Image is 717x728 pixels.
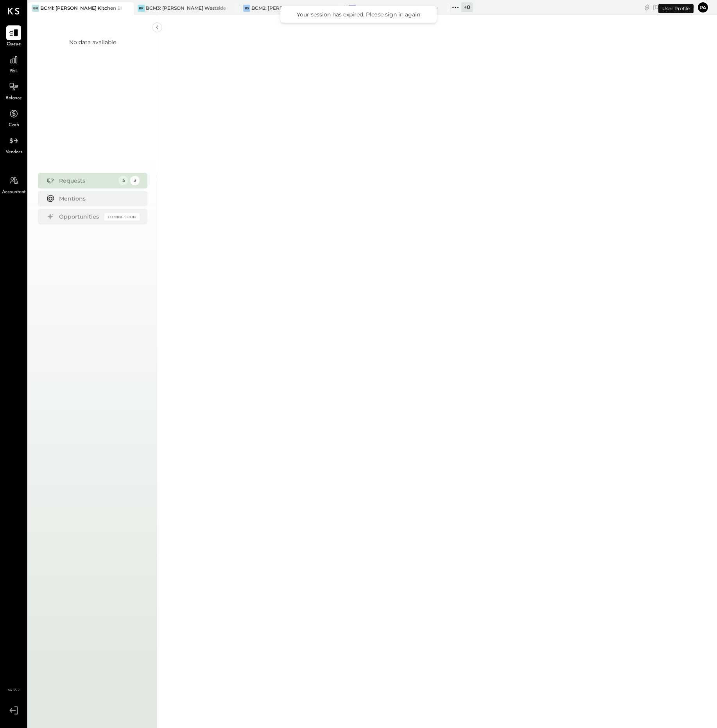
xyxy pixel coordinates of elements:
[643,3,651,11] div: copy link
[658,4,694,13] div: User Profile
[0,106,27,129] a: Cash
[251,5,333,11] div: BCM2: [PERSON_NAME] American Cooking
[5,95,22,102] span: Balance
[9,122,19,129] span: Cash
[138,5,145,12] div: BR
[349,5,356,12] div: BB
[40,5,122,11] div: BCM1: [PERSON_NAME] Kitchen Bar Market
[0,25,27,48] a: Queue
[0,79,27,102] a: Balance
[118,176,128,185] div: 15
[104,213,140,221] div: Coming Soon
[288,11,429,18] div: Your session has expired. Please sign in again
[2,189,26,196] span: Accountant
[697,1,709,14] button: Pa
[357,5,439,11] div: BHG: [PERSON_NAME] Hospitality Group, LLC
[130,176,140,185] div: 3
[9,68,18,75] span: P&L
[461,2,473,12] div: + 0
[59,213,100,221] div: Opportunities
[243,5,250,12] div: BS
[0,52,27,75] a: P&L
[59,195,136,203] div: Mentions
[69,38,116,46] div: No data available
[0,173,27,196] a: Accountant
[7,41,21,48] span: Queue
[0,133,27,156] a: Vendors
[653,4,695,11] div: [DATE]
[146,5,228,11] div: BCM3: [PERSON_NAME] Westside Grill
[5,149,22,156] span: Vendors
[32,5,39,12] div: BR
[59,177,115,185] div: Requests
